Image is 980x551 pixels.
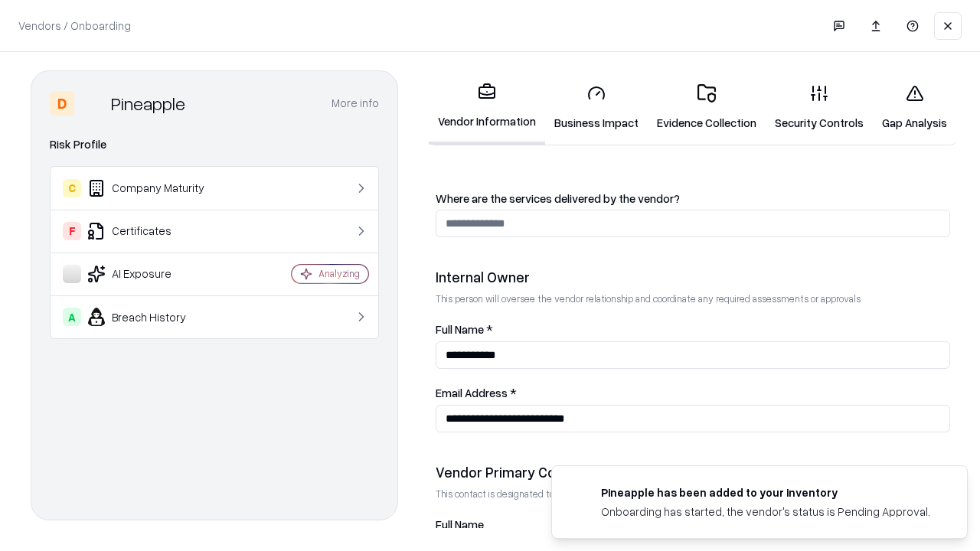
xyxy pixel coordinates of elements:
[332,90,379,117] button: More info
[63,265,246,283] div: AI Exposure
[436,193,950,204] label: Where are the services delivered by the vendor?
[63,222,246,240] div: Certificates
[63,179,246,197] div: Company Maturity
[63,179,81,197] div: C
[63,222,81,240] div: F
[436,292,950,305] p: This person will oversee the vendor relationship and coordinate any required assessments or appro...
[648,72,766,143] a: Evidence Collection
[63,308,246,326] div: Breach History
[570,484,589,503] img: pineappleenergy.com
[545,72,648,143] a: Business Impact
[111,91,185,116] div: Pineapple
[601,484,930,500] div: Pineapple has been added to your inventory
[436,387,950,399] label: Email Address *
[601,504,930,520] div: Onboarding has started, the vendor's status is Pending Approval.
[436,487,950,500] p: This contact is designated to receive the assessment request from Shift
[429,70,545,145] a: Vendor Information
[18,18,131,34] p: Vendors / Onboarding
[436,324,950,335] label: Full Name *
[63,308,81,326] div: A
[80,91,105,116] img: Pineapple
[873,72,956,143] a: Gap Analysis
[50,135,379,154] div: Risk Profile
[318,267,360,280] div: Analyzing
[436,519,950,530] label: Full Name
[766,72,873,143] a: Security Controls
[436,268,950,286] div: Internal Owner
[436,463,950,481] div: Vendor Primary Contact
[50,91,74,116] div: D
